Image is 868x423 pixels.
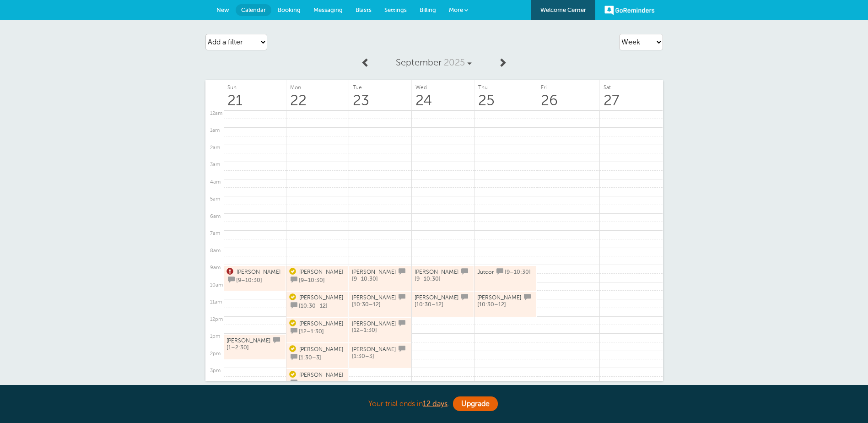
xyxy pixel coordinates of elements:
[286,92,349,109] span: 22
[299,269,343,275] span: [PERSON_NAME]
[226,276,235,282] span: This customer will get reminders via SMS/text for this appointment. (You can hide these icons und...
[210,333,223,339] div: 1pm
[210,230,223,236] div: 7am
[352,319,408,341] a: [PERSON_NAME] [12–1:30]
[216,6,229,13] span: New
[449,6,463,13] span: More
[289,370,298,378] span: Confirmed. Changing the appointment date will unconfirm the appointment.
[537,92,599,109] span: 26
[289,293,298,301] span: Confirmed. Changing the appointment date will unconfirm the appointment.
[352,269,396,275] span: [PERSON_NAME]
[226,267,283,289] a: [PERSON_NAME] [9–10:30]
[289,344,298,352] span: Confirmed. Changing the appointment date will unconfirm the appointment.
[210,179,223,185] div: 4am
[477,294,521,301] span: [PERSON_NAME]
[241,6,266,13] span: Calendar
[412,80,474,92] span: Wed
[415,301,443,308] span: [10:30–12]
[289,319,345,341] a: [PERSON_NAME] [12–1:30]
[299,303,328,309] span: [10:30–12]
[477,301,506,308] span: [10:30–12]
[460,268,468,274] span: This customer will get reminders via SMS/text for this appointment. (You can hide these icons und...
[210,127,223,133] div: 1am
[299,372,343,378] span: [PERSON_NAME]
[412,92,474,109] span: 24
[210,299,223,305] div: 11am
[210,145,223,151] div: 2am
[352,294,396,301] span: [PERSON_NAME]
[272,336,280,342] span: This customer will get reminders via SMS/text for this appointment. (You can hide these icons und...
[289,370,345,392] a: [PERSON_NAME] [3–4:30]
[397,268,405,274] span: This customer will get reminders via SMS/text for this appointment. (You can hide these icons und...
[352,346,396,352] span: [PERSON_NAME]
[210,316,223,322] div: 12pm
[278,6,301,13] span: Booking
[210,368,223,374] div: 3pm
[537,80,599,92] span: Fri
[210,282,223,288] div: 10am
[205,394,663,414] div: Your trial ends in .
[397,345,405,351] span: This customer will get reminders via SMS/text for this appointment. (You can hide these icons und...
[289,293,345,315] a: [PERSON_NAME] [10:30–12]
[420,6,436,13] span: Billing
[349,80,411,92] span: Tue
[299,320,343,327] span: [PERSON_NAME]
[224,92,286,109] span: 21
[210,351,223,357] div: 2pm
[313,6,343,13] span: Messaging
[289,379,297,385] span: This customer will get reminders via SMS/text for this appointment. (You can hide these icons und...
[352,345,408,367] a: [PERSON_NAME] [1:30–3]
[210,213,223,219] div: 6am
[289,319,298,327] span: Confirmed. Changing the appointment date will unconfirm the appointment.
[352,320,396,327] span: [PERSON_NAME]
[236,277,262,283] span: [9–10:30]
[289,345,345,367] a: [PERSON_NAME] [1:30–3]
[396,57,442,68] span: September
[460,293,468,299] span: This customer will get reminders via SMS/text for this appointment. (You can hide these icons und...
[397,320,405,325] span: This customer will get reminders via SMS/text for this appointment. (You can hide these icons und...
[352,353,374,359] span: [1:30–3]
[352,267,408,289] a: [PERSON_NAME] [9–10:30]
[299,380,322,386] span: [3–4:30]
[415,269,458,275] span: [PERSON_NAME]
[600,80,663,92] span: Sat
[299,328,324,335] span: [12–1:30]
[352,276,378,282] span: [9–10:30]
[210,162,223,168] div: 3am
[477,269,494,275] span: Jutcor
[352,293,408,315] a: [PERSON_NAME] [10:30–12]
[289,267,345,289] a: [PERSON_NAME] [9–10:30]
[397,293,405,299] span: This customer will get reminders via SMS/text for this appointment. (You can hide these icons und...
[349,92,411,109] span: 23
[210,110,223,116] div: 12am
[299,354,321,361] span: [1:30–3]
[495,268,503,274] span: This customer will get reminders via SMS/text for this appointment. (You can hide these icons und...
[289,276,297,282] span: This customer will get reminders via SMS/text for this appointment. (You can hide these icons und...
[237,269,280,275] span: [PERSON_NAME]
[423,400,447,408] a: 12 days
[375,53,493,73] a: September 2025
[352,301,381,308] span: [10:30–12]
[226,267,236,275] span: Reschedule requested. Change the appointment date to remove the alert icon.
[289,267,298,275] span: Confirmed. Changing the appointment date will unconfirm the appointment.
[299,294,343,301] span: [PERSON_NAME]
[356,6,372,13] span: Blasts
[210,265,223,271] div: 9am
[415,267,471,289] a: [PERSON_NAME] [9–10:30]
[289,302,297,308] span: This customer will get reminders via SMS/text for this appointment. (You can hide these icons und...
[352,327,377,333] span: [12–1:30]
[453,396,498,411] a: Upgrade
[286,80,349,92] span: Mon
[210,248,223,254] div: 8am
[505,269,531,275] span: [9–10:30]
[226,337,270,344] span: [PERSON_NAME]
[299,277,325,283] span: [9–10:30]
[477,293,534,315] a: [PERSON_NAME] [10:30–12]
[523,293,531,299] span: This customer will get reminders via SMS/text for this appointment. (You can hide these icons und...
[210,196,223,202] div: 5am
[226,336,283,358] a: [PERSON_NAME] [1–2:30]
[289,327,297,333] span: This customer will get reminders via SMS/text for this appointment. (You can hide these icons und...
[474,80,537,92] span: Thu
[474,92,537,109] span: 25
